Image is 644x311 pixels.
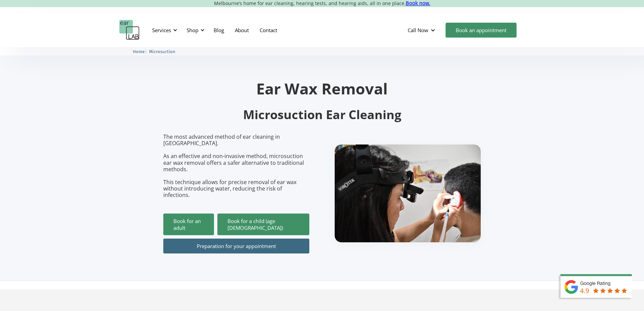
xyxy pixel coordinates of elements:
div: Call Now [402,20,442,40]
li: 〉 [133,48,149,55]
a: Book an appointment [446,23,517,38]
div: Shop [183,20,207,40]
h1: Ear Wax Removal [163,81,481,96]
div: Call Now [408,27,428,34]
a: home [119,20,140,40]
div: Shop [187,27,198,34]
a: Home [133,48,145,54]
div: Services [152,27,171,34]
img: boy getting ear checked. [335,145,481,242]
p: The most advanced method of ear cleaning in [GEOGRAPHIC_DATA]. As an effective and non-invasive m... [163,134,309,199]
span: Home [133,49,145,54]
a: Blog [208,20,230,40]
a: Preparation for your appointment [163,239,309,253]
a: Book for an adult [163,214,214,235]
a: Contact [254,20,283,40]
div: Services [148,20,179,40]
a: About [230,20,254,40]
span: Microsuction [149,49,175,54]
h2: Microsuction Ear Cleaning [163,107,481,123]
a: Microsuction [149,48,175,54]
a: Book for a child (age [DEMOGRAPHIC_DATA]) [217,214,309,235]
